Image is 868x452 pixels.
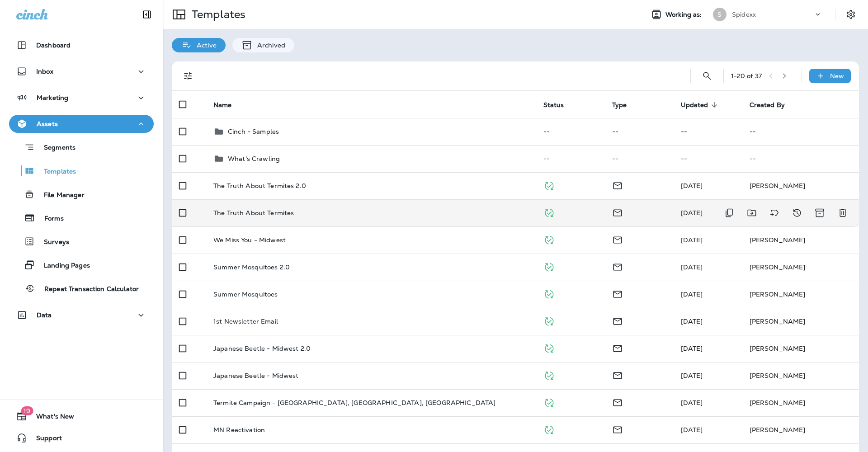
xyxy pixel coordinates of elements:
[213,209,294,217] p: The Truth About Termites
[213,291,278,298] p: Summer Mosquitoes
[9,115,154,133] button: Assets
[750,101,785,109] span: Created By
[9,36,154,54] button: Dashboard
[37,120,58,127] p: Assets
[843,6,859,23] button: Settings
[612,235,623,243] span: Email
[674,145,742,172] td: --
[543,101,576,109] span: Status
[681,372,703,380] span: Caitlyn Wade
[228,128,279,135] p: Cinch - Samples
[830,72,844,80] p: New
[35,285,139,294] p: Repeat Transaction Calculator
[213,426,265,433] p: MN Reactivation
[742,145,859,172] td: --
[750,101,797,109] span: Created By
[612,208,623,216] span: Email
[612,398,623,406] span: Email
[253,42,285,49] p: Archived
[742,416,859,443] td: [PERSON_NAME]
[9,89,154,107] button: Marketing
[213,318,278,325] p: 1st Newsletter Email
[179,67,197,85] button: Filters
[612,425,623,433] span: Email
[720,204,738,222] button: Duplicate
[35,168,76,176] p: Templates
[788,204,806,222] button: View Changelog
[9,62,154,80] button: Inbox
[742,172,859,199] td: [PERSON_NAME]
[681,209,703,217] span: Caitlyn Wade
[605,145,674,172] td: --
[9,306,154,324] button: Data
[742,389,859,416] td: [PERSON_NAME]
[742,118,859,145] td: --
[213,101,244,109] span: Name
[35,215,64,223] p: Forms
[213,101,232,109] span: Name
[36,68,53,75] p: Inbox
[228,155,280,162] p: What's Crawling
[742,308,859,335] td: [PERSON_NAME]
[681,399,703,407] span: Caitlyn Wade
[9,407,154,425] button: 19What's New
[27,413,74,424] span: What's New
[612,262,623,270] span: Email
[811,204,829,222] button: Archive
[543,101,564,109] span: Status
[742,335,859,362] td: [PERSON_NAME]
[213,236,286,244] p: We Miss You - Midwest
[612,344,623,352] span: Email
[681,101,708,109] span: Updated
[543,262,555,270] span: Published
[35,262,90,270] p: Landing Pages
[536,118,605,145] td: --
[543,181,555,189] span: Published
[35,238,69,247] p: Surveys
[834,204,852,222] button: Delete
[732,11,756,18] p: Spidexx
[543,425,555,433] span: Published
[188,8,245,21] p: Templates
[665,11,704,19] span: Working as:
[681,426,703,434] span: Caitlyn Wade
[9,232,154,251] button: Surveys
[213,345,311,352] p: Japanese Beetle - Midwest 2.0
[21,406,33,415] span: 19
[612,371,623,379] span: Email
[681,263,703,271] span: Caitlyn Wade
[9,161,154,180] button: Templates
[37,94,68,101] p: Marketing
[35,144,75,153] p: Segments
[543,344,555,352] span: Published
[35,191,85,200] p: File Manager
[543,208,555,216] span: Published
[681,344,703,353] span: Caitlyn Wade
[213,182,306,189] p: The Truth About Termites 2.0
[605,118,674,145] td: --
[743,204,761,222] button: Move to folder
[713,8,726,21] div: S
[612,101,627,109] span: Type
[9,208,154,227] button: Forms
[9,279,154,298] button: Repeat Transaction Calculator
[681,182,703,190] span: Caitlyn Wade
[543,289,555,297] span: Published
[612,181,623,189] span: Email
[543,316,555,325] span: Published
[681,290,703,298] span: Caitlyn Wade
[36,42,71,49] p: Dashboard
[681,101,720,109] span: Updated
[9,429,154,447] button: Support
[9,185,154,204] button: File Manager
[698,67,716,85] button: Search Templates
[543,235,555,243] span: Published
[543,371,555,379] span: Published
[742,254,859,281] td: [PERSON_NAME]
[192,42,217,49] p: Active
[681,236,703,244] span: Caitlyn Wade
[681,317,703,325] span: Caitlyn Wade
[612,316,623,325] span: Email
[612,289,623,297] span: Email
[742,226,859,254] td: [PERSON_NAME]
